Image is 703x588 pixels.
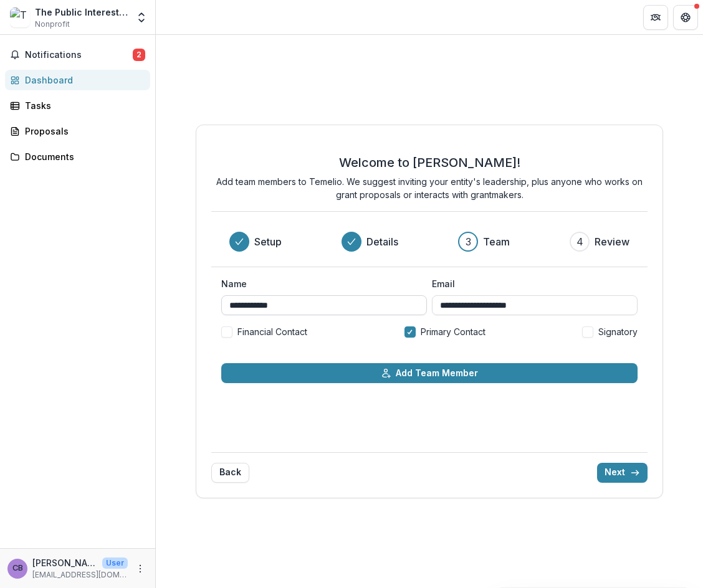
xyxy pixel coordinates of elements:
[597,463,648,483] button: Next
[5,146,150,167] a: Documents
[25,99,140,112] div: Tasks
[25,125,140,138] div: Proposals
[366,234,398,249] h3: Details
[133,5,150,30] button: Open entity switcher
[211,175,648,201] p: Add team members to Temelio. We suggest inviting your entity's leadership, plus anyone who works ...
[35,6,128,19] div: The Public Interest Law Center
[576,234,583,249] div: 4
[35,19,70,30] span: Nonprofit
[5,121,150,141] a: Proposals
[10,7,30,27] img: The Public Interest Law Center
[32,569,128,581] p: [EMAIL_ADDRESS][DOMAIN_NAME]
[5,45,150,65] button: Notifications2
[221,277,419,290] label: Name
[483,234,510,249] h3: Team
[339,155,520,170] h2: Welcome to [PERSON_NAME]!
[432,277,630,290] label: Email
[595,234,629,249] h3: Review
[237,325,307,338] span: Financial Contact
[25,73,140,87] div: Dashboard
[254,234,282,249] h3: Setup
[229,232,629,252] div: Progress
[466,234,471,249] div: 3
[211,463,249,483] button: Back
[5,95,150,116] a: Tasks
[221,363,638,383] button: Add Team Member
[12,564,23,572] div: Cody Beck
[102,557,128,569] p: User
[32,556,97,569] p: [PERSON_NAME]
[25,50,133,60] span: Notifications
[421,325,485,338] span: Primary Contact
[598,325,638,338] span: Signatory
[133,561,148,576] button: More
[133,49,145,61] span: 2
[673,5,698,30] button: Get Help
[5,70,150,90] a: Dashboard
[643,5,668,30] button: Partners
[25,150,140,163] div: Documents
